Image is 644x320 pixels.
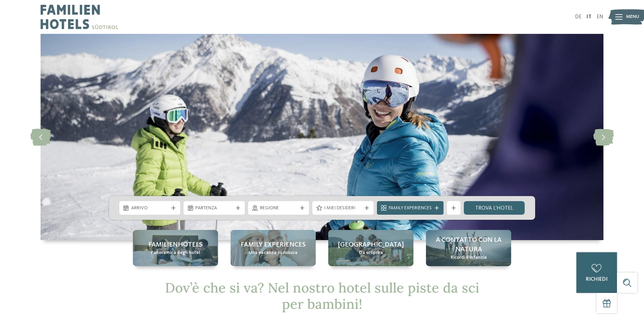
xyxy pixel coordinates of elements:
span: A contatto con la natura [433,235,504,254]
span: Da scoprire [359,250,383,256]
a: IT [587,14,592,20]
span: I miei desideri [324,205,362,212]
span: Familienhotels [148,240,202,250]
a: Hotel sulle piste da sci per bambini: divertimento senza confini A contatto con la natura Ricordi... [426,230,511,266]
span: richiedi [586,277,607,282]
span: Regione [260,205,297,212]
span: Panoramica degli hotel [151,250,200,256]
a: Hotel sulle piste da sci per bambini: divertimento senza confini Family experiences Una vacanza s... [231,230,316,266]
span: Menu [626,14,639,20]
img: Hotel sulle piste da sci per bambini: divertimento senza confini [41,34,603,240]
a: Hotel sulle piste da sci per bambini: divertimento senza confini [GEOGRAPHIC_DATA] Da scoprire [328,230,413,266]
a: richiedi [576,252,617,293]
span: Partenza [195,205,233,212]
a: trova l’hotel [464,201,525,215]
a: Hotel sulle piste da sci per bambini: divertimento senza confini Familienhotels Panoramica degli ... [133,230,218,266]
a: EN [597,14,603,20]
span: Ricordi d’infanzia [451,254,487,261]
span: Family Experiences [389,205,432,212]
span: Arrivo [131,205,169,212]
a: DE [575,14,581,20]
span: [GEOGRAPHIC_DATA] [338,240,404,250]
span: Una vacanza su misura [249,250,297,256]
span: Family experiences [241,240,306,250]
span: Dov’è che si va? Nel nostro hotel sulle piste da sci per bambini! [165,279,479,313]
